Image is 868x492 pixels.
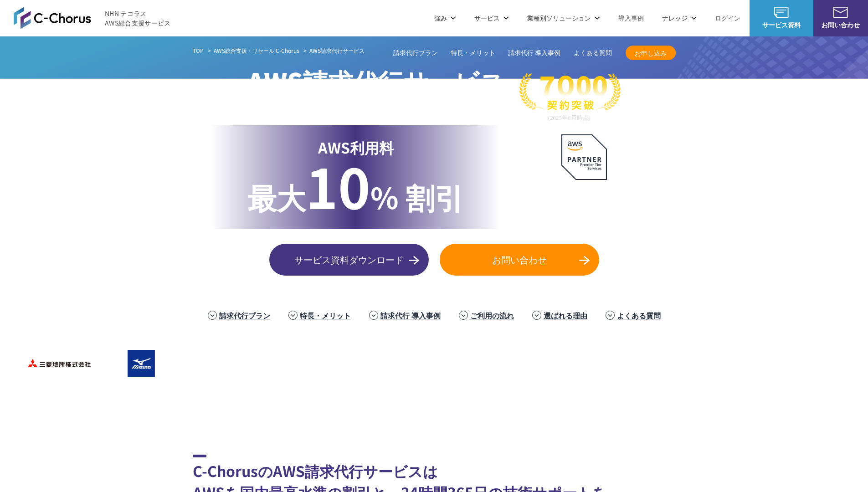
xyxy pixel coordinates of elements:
img: AWS総合支援サービス C-Chorus [14,7,91,29]
img: 香川大学 [784,391,857,427]
span: お申し込み [626,48,676,58]
img: まぐまぐ [739,345,812,382]
span: 10 [306,146,370,225]
p: 国内最高水準の割引と 24時間365日の無料AWS技術サポート [247,99,505,114]
img: ヤマサ醤油 [411,345,483,382]
a: ログイン [715,13,740,23]
img: ファンコミュニケーションズ [46,391,119,427]
p: AWS利用料 [247,136,464,158]
img: ミズノ [82,345,155,382]
img: 早稲田大学 [538,391,611,427]
img: 国境なき医師団 [292,391,365,427]
img: エイチーム [128,391,201,427]
a: 選ばれる理由 [544,310,587,321]
img: エアトリ [329,345,401,382]
span: サービス資料ダウンロード [269,253,429,266]
p: 業種別ソリューション [527,13,600,23]
img: 住友生命保険相互 [164,345,237,382]
p: 強み [434,13,456,23]
a: 請求代行 導入事例 [508,48,561,58]
a: AWS総合支援サービス C-Chorus NHN テコラスAWS総合支援サービス [14,7,171,29]
p: % 割引 [247,158,464,218]
a: お申し込み [626,46,676,60]
a: ご利用の流れ [470,310,514,321]
a: サービス資料ダウンロード [269,244,429,276]
a: 特長・メリット [451,48,495,58]
img: 契約件数 [519,73,621,122]
p: AWS最上位 プレミアティア サービスパートナー [543,185,625,220]
a: TOP [193,46,204,55]
span: 最大 [247,175,306,217]
img: 共同通信デジタル [657,345,729,382]
a: 請求代行 導入事例 [380,310,441,321]
img: AWS総合支援サービス C-Chorus サービス資料 [774,7,789,18]
img: お問い合わせ [833,7,848,18]
img: フジモトHD [247,345,319,382]
img: 三菱地所 [0,345,73,382]
a: 請求代行プラン [393,48,438,58]
img: 大阪工業大学 [702,391,775,427]
a: よくある質問 [574,48,612,58]
a: よくある質問 [617,310,661,321]
span: お問い合わせ [813,20,868,30]
img: 日本財団 [374,391,447,427]
img: AWSプレミアティアサービスパートナー [561,134,607,180]
a: 導入事例 [618,13,644,23]
a: 請求代行プラン [219,310,270,321]
span: AWS請求代行サービス [309,46,365,54]
span: お問い合わせ [440,253,599,266]
img: 東京書籍 [493,345,565,382]
p: サービス [474,13,509,23]
a: 特長・メリット [300,310,351,321]
p: ナレッジ [662,13,697,23]
a: お問い合わせ [440,244,599,276]
span: NHN テコラス AWS総合支援サービス [105,9,171,28]
img: 慶應義塾 [456,391,529,427]
a: AWS総合支援・リセール C-Chorus [214,46,299,55]
span: AWS請求代行サービス [247,62,505,99]
img: 一橋大学 [620,391,693,427]
img: クリーク・アンド・リバー [210,391,283,427]
span: サービス資料 [750,20,813,30]
img: クリスピー・クリーム・ドーナツ [575,345,647,382]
